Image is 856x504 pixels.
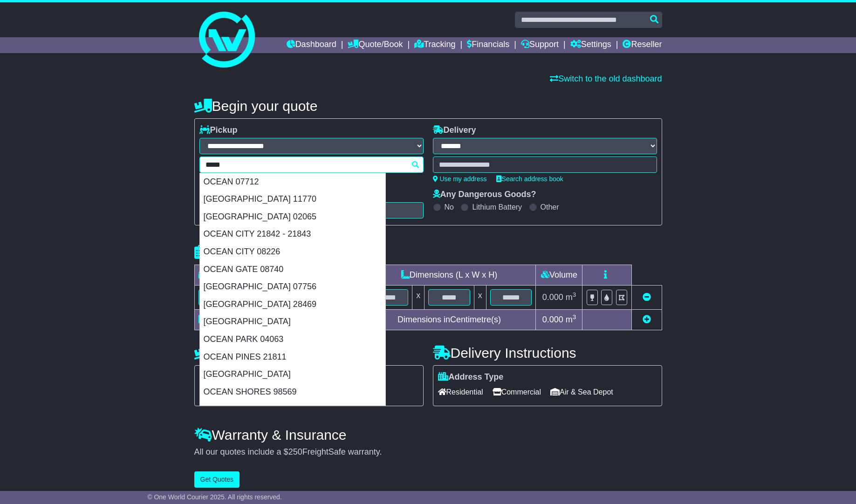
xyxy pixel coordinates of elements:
div: All our quotes include a $ FreightSafe warranty. [194,447,662,457]
span: 0.000 [542,293,563,302]
label: Address Type [438,372,504,382]
label: Pickup [199,125,238,136]
div: OCEAN PINES 21811 [200,348,385,366]
div: OCEAN PARK 04063 [200,331,385,348]
span: m [566,315,576,324]
div: [GEOGRAPHIC_DATA] [200,313,385,331]
a: Quote/Book [348,37,403,53]
div: [GEOGRAPHIC_DATA] 28469 [200,296,385,313]
td: Dimensions in Centimetre(s) [363,310,536,330]
span: m [566,293,576,302]
span: Air & Sea Depot [550,385,613,399]
span: © One World Courier 2025. All rights reserved. [147,493,282,501]
span: 250 [288,447,302,456]
span: Commercial [493,385,541,399]
label: Any Dangerous Goods? [433,190,536,200]
a: Search address book [496,175,563,183]
a: Reseller [623,37,662,53]
span: Residential [438,385,483,399]
div: OCEAN CITY 08226 [200,243,385,261]
div: [GEOGRAPHIC_DATA] 07756 [200,278,385,296]
h4: Package details | [194,245,311,260]
td: x [412,286,425,310]
label: Other [541,203,559,211]
div: [GEOGRAPHIC_DATA] 11770 [200,191,385,208]
a: Settings [570,37,611,53]
div: [GEOGRAPHIC_DATA] 02065 [200,208,385,226]
a: Switch to the old dashboard [550,74,662,83]
div: OCEAN 07712 [200,173,385,191]
a: Support [521,37,559,53]
div: [GEOGRAPHIC_DATA] 39564 - 39565 [200,401,385,418]
td: Volume [536,265,582,286]
a: Financials [467,37,509,53]
sup: 3 [573,313,576,320]
div: OCEAN CITY 21842 - 21843 [200,225,385,243]
label: Lithium Battery [472,203,522,211]
a: Dashboard [287,37,336,53]
h4: Pickup Instructions [194,345,424,361]
div: [GEOGRAPHIC_DATA] [200,366,385,383]
td: Total [194,310,272,330]
sup: 3 [573,291,576,298]
div: OCEAN GATE 08740 [200,261,385,279]
a: Add new item [643,315,651,324]
div: OCEAN SHORES 98569 [200,383,385,401]
label: No [445,203,454,211]
button: Get Quotes [194,471,240,488]
h4: Warranty & Insurance [194,427,662,443]
typeahead: Please provide city [199,157,424,173]
td: x [474,286,486,310]
span: 0.000 [542,315,563,324]
a: Remove this item [643,293,651,302]
td: Dimensions (L x W x H) [363,265,536,286]
h4: Delivery Instructions [433,345,662,361]
a: Tracking [414,37,455,53]
h4: Begin your quote [194,98,662,114]
td: Type [194,265,272,286]
a: Use my address [433,175,487,183]
label: Delivery [433,125,476,136]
